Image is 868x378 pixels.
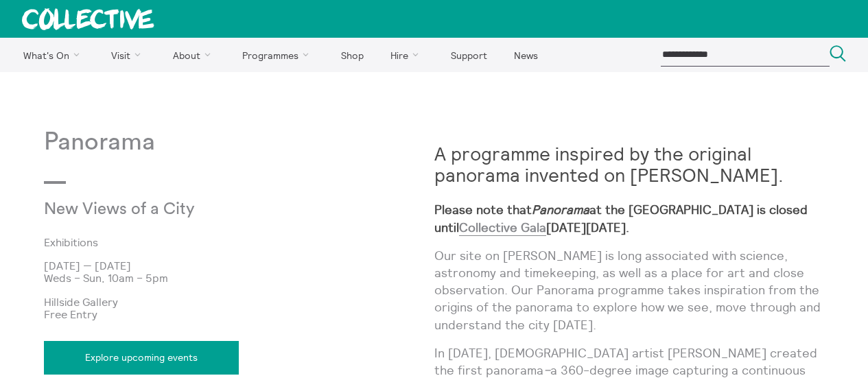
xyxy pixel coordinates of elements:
a: Hire [379,38,436,72]
a: Explore upcoming events [44,341,239,374]
a: Support [438,38,499,72]
p: [DATE] — [DATE] [44,259,434,272]
p: Free Entry [44,308,434,320]
p: Our site on [PERSON_NAME] is long associated with science, astronomy and timekeeping, as well as ... [434,247,825,333]
strong: A programme inspired by the original panorama invented on [PERSON_NAME]. [434,142,784,187]
a: Visit [99,38,159,72]
p: Panorama [44,128,434,156]
a: About [161,38,228,72]
strong: Please note that at the [GEOGRAPHIC_DATA] is closed until [DATE][DATE]. [434,202,808,235]
a: Programmes [231,38,327,72]
a: Shop [329,38,375,72]
a: News [502,38,550,72]
a: Collective Gala [459,220,546,236]
em: Panorama [532,202,589,217]
a: Exhibitions [44,236,412,248]
p: Hillside Gallery [44,296,434,308]
p: New Views of a City [44,200,304,220]
p: Weds – Sun, 10am – 5pm [44,272,434,284]
a: What's On [11,38,97,72]
em: – [543,362,550,378]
